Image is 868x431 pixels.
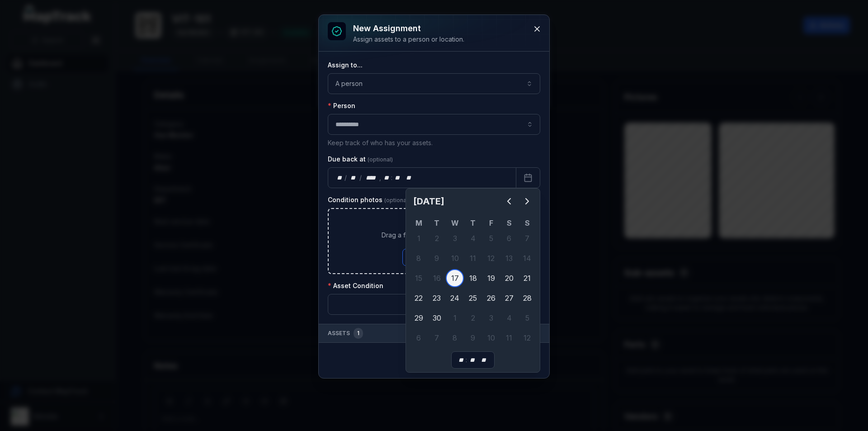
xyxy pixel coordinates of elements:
[363,173,379,182] div: year,
[335,173,344,182] div: day,
[353,35,464,44] div: Assign assets to a person or location.
[518,192,536,210] button: Next
[482,289,500,307] div: 26
[354,328,363,339] div: 1
[446,309,464,327] div: Wednesday 1 October 2025
[518,218,536,228] th: S
[457,355,466,365] div: hour,
[446,269,464,287] div: Today, Wednesday 17 September 2025, First available date
[446,289,464,307] div: Wednesday 24 September 2025
[464,289,482,307] div: 25
[410,329,428,347] div: Monday 6 October 2025
[446,229,464,247] div: 3
[518,269,536,287] div: 21
[382,173,391,182] div: hour,
[428,309,446,327] div: 30
[410,192,536,348] div: September 2025
[464,249,482,267] div: 11
[500,229,518,247] div: 6
[500,309,518,327] div: 4
[518,249,536,267] div: Sunday 14 September 2025
[379,173,382,182] div: ,
[428,289,446,307] div: Tuesday 23 September 2025
[413,195,500,208] h2: [DATE]
[410,309,428,327] div: 29
[482,229,500,247] div: Friday 5 September 2025
[500,329,518,347] div: Saturday 11 October 2025
[518,249,536,267] div: 14
[410,249,428,267] div: Monday 8 September 2025
[482,309,500,327] div: Friday 3 October 2025
[410,269,428,287] div: Monday 15 September 2025
[348,173,360,182] div: month,
[518,329,536,347] div: 12
[482,329,500,347] div: 10
[482,269,500,287] div: 19
[464,309,482,327] div: 2
[482,218,500,228] th: F
[410,329,428,347] div: 6
[428,269,446,287] div: 16
[464,289,482,307] div: Thursday 25 September 2025
[446,249,464,267] div: 10
[328,328,363,339] span: Assets
[500,218,518,228] th: S
[328,101,355,110] label: Person
[428,329,446,347] div: Tuesday 7 October 2025
[391,173,393,182] div: :
[393,173,402,182] div: minute,
[482,329,500,347] div: Friday 10 October 2025
[482,289,500,307] div: Friday 26 September 2025
[428,309,446,327] div: Tuesday 30 September 2025
[410,309,428,327] div: Monday 29 September 2025
[410,218,428,228] th: M
[410,229,428,247] div: Monday 1 September 2025
[468,355,477,365] div: minute,
[410,229,428,247] div: 1
[328,195,410,204] label: Condition photos
[328,155,393,164] label: Due back at
[464,269,482,287] div: 18
[410,192,536,369] div: Calendar
[446,229,464,247] div: Wednesday 3 September 2025
[500,309,518,327] div: Saturday 4 October 2025
[464,229,482,247] div: 4
[446,329,464,347] div: 8
[344,173,348,182] div: /
[518,309,536,327] div: Sunday 5 October 2025
[464,329,482,347] div: 9
[428,249,446,267] div: Tuesday 9 September 2025
[500,192,518,210] button: Previous
[328,61,363,70] label: Assign to...
[466,355,468,365] div: :
[500,229,518,247] div: Saturday 6 September 2025
[482,229,500,247] div: 5
[482,249,500,267] div: Friday 12 September 2025
[500,289,518,307] div: 27
[446,289,464,307] div: 24
[402,249,466,266] button: Browse Files
[500,249,518,267] div: 13
[328,138,540,147] p: Keep track of who has your assets.
[328,114,540,135] input: assignment-add:person-label
[428,218,446,228] th: T
[518,229,536,247] div: Sunday 7 September 2025
[404,173,414,182] div: am/pm,
[482,269,500,287] div: Friday 19 September 2025
[516,167,540,188] button: Calendar
[482,309,500,327] div: 3
[464,309,482,327] div: Thursday 2 October 2025
[464,249,482,267] div: Thursday 11 September 2025
[428,289,446,307] div: 23
[428,329,446,347] div: 7
[410,289,428,307] div: Monday 22 September 2025
[518,329,536,347] div: Sunday 12 October 2025
[328,281,383,290] label: Asset Condition
[518,289,536,307] div: 28
[446,329,464,347] div: Wednesday 8 October 2025
[500,249,518,267] div: Saturday 13 September 2025
[410,269,428,287] div: 15
[428,249,446,267] div: 9
[518,309,536,327] div: 5
[446,309,464,327] div: 1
